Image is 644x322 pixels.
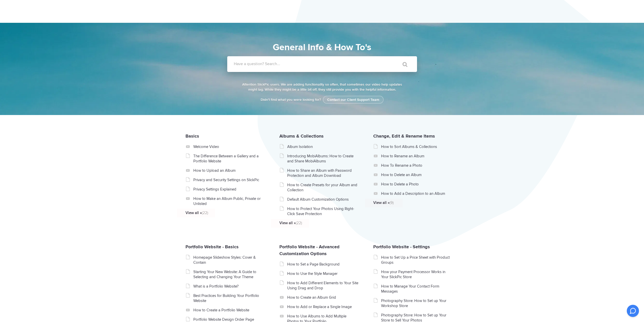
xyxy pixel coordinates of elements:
[193,168,265,173] a: How to Upload an Album
[373,244,430,250] a: Portfolio Website - Settings
[193,154,265,164] a: The Difference Between a Gallery and a Portfolio Website
[185,133,199,139] a: Basics
[204,41,440,54] h1: General Info & How To's
[381,284,453,294] a: How to Manage Your Contact Form Messages
[323,96,384,104] a: Contact our Client Support Team
[287,295,359,300] a: How to Create an Album Grid
[241,82,403,92] p: Attention SlickPic users. We are adding functionality so often, that sometimes our video help upd...
[287,197,359,202] a: Default Album Customization Options
[193,187,265,192] a: Privacy Settings Explained
[193,284,265,289] a: What is a Portfolio Website?
[287,154,359,164] a: Introducing MobiAlbums: How to Create and Share MobiAlbums
[381,172,453,177] a: How to Delete an Album
[234,61,424,66] label: Have a question? Search...
[193,177,265,182] a: Privacy and Security Settings on SlickPic
[381,182,453,187] a: How to Delete a Photo
[381,191,453,196] a: How to Add a Description to an Album
[381,144,453,149] a: How to Sort Albums & Collections
[193,269,265,279] a: Starting Your New Website: A Guide to Selecting and Changing Your Theme
[193,196,265,206] a: How to Make an Album Public, Private or Unlisted
[193,308,265,313] a: How to Create a Portfolio Website
[287,262,359,267] a: How to Set a Page Background
[193,293,265,303] a: Best Practices for Building Your Portfolio Website
[185,244,239,250] a: Portfolio Website - Basics
[185,210,257,215] a: View all »(22)
[287,182,359,193] a: How to Create Presets for your Album and Collection
[279,244,340,256] a: Portfolio Website - Advanced Customization Options
[287,168,359,178] a: How to Share an Album with Password Protection and Album Download
[287,206,359,216] a: How to Protect Your Photos Using Right-Click Save Protection
[287,144,359,149] a: Album Isolation
[287,304,359,309] a: How to Add or Replace a Single Image
[279,220,351,225] a: View all »(22)
[193,144,265,149] a: Welcome Video
[381,163,453,168] a: How To Rename a Photo
[392,58,413,70] input: 
[279,133,324,139] a: Albums & Collections
[193,317,265,322] a: Portfolio Website Design Order Page
[381,269,453,279] a: How your Payment Processor Works in Your SlickPic Store
[381,255,453,265] a: How to Set Up a Price Sheet with Product Groups
[373,133,435,139] a: Change, Edit & Rename Items
[241,97,403,102] p: Didn't find what you were looking for?
[381,298,453,308] a: Photography Store: How to Set up Your Workshop Store
[193,255,265,265] a: Homepage Slideshow Styles: Cover & Contain
[373,200,445,205] a: View all »(9)
[287,271,359,276] a: How to Use the Style Manager
[287,280,359,291] a: How to Add Different Elements to Your Site Using Drag and Drop
[381,154,453,159] a: How to Rename an Album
